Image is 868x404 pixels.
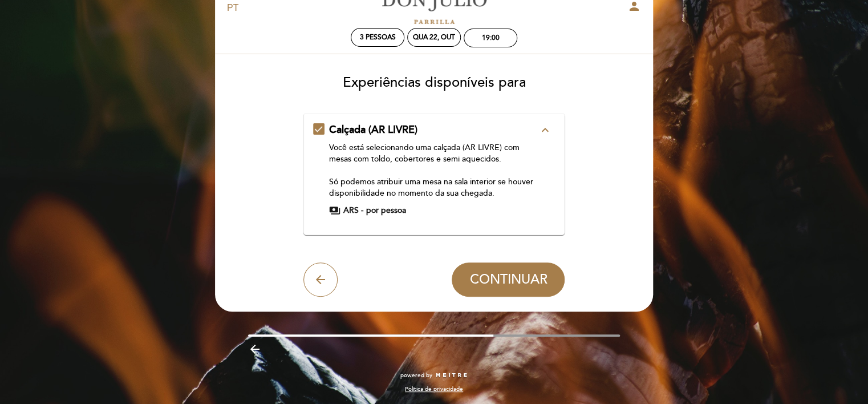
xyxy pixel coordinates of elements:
[400,371,432,379] span: powered by
[452,262,565,297] button: CONTINUAR
[313,123,555,216] md-checkbox: Calçada (AR LIVRE) expand_less Você está selecionando uma calçada (AR LIVRE) com mesas com toldo,...
[538,123,551,137] i: expand_less
[405,385,463,393] a: Política de privacidade
[435,373,468,378] img: MEITRE
[413,33,455,42] div: Qua 22, out
[329,142,538,199] div: Você está selecionando uma calçada (AR LIVRE) com mesas com toldo, cobertores e semi aquecidos. S...
[469,272,547,288] span: CONTINUAR
[343,74,526,91] span: Experiências disponíveis para
[366,205,406,216] span: por pessoa
[248,342,262,356] i: arrow_backward
[329,123,417,136] span: Calçada (AR LIVRE)
[482,34,500,42] div: 19:00
[314,273,327,286] i: arrow_back
[303,262,338,297] button: arrow_back
[400,371,468,379] a: powered by
[329,205,340,216] span: payments
[360,33,396,42] span: 3 pessoas
[534,123,555,138] button: expand_less
[343,205,363,216] span: ARS -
